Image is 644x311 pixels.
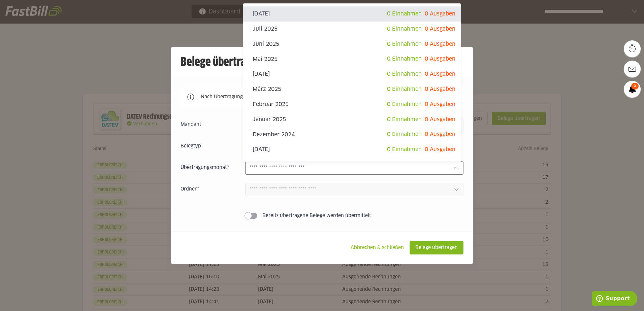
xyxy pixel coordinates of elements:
span: 0 Einnahmen [387,26,422,32]
sl-option: [DATE] [243,67,461,82]
span: 0 Ausgaben [425,147,455,152]
a: 6 [624,81,641,98]
sl-button: Belege übertragen [410,241,463,254]
span: 0 Ausgaben [425,102,455,107]
sl-option: [DATE] [243,6,461,22]
span: 0 Einnahmen [387,147,422,152]
sl-option: Oktober 2024 [243,157,461,172]
span: 0 Ausgaben [425,117,455,122]
span: 0 Einnahmen [387,132,422,137]
span: 0 Ausgaben [425,11,455,16]
span: 0 Einnahmen [387,117,422,122]
sl-option: Mai 2025 [243,51,461,67]
sl-option: Juni 2025 [243,37,461,52]
sl-switch: Bereits übertragene Belege werden übermittelt [181,212,463,219]
span: 0 Einnahmen [387,41,422,47]
span: 0 Ausgaben [425,87,455,92]
span: 0 Ausgaben [425,132,455,137]
sl-option: März 2025 [243,82,461,97]
sl-option: Januar 2025 [243,112,461,127]
span: 0 Ausgaben [425,71,455,77]
span: 6 [631,83,639,90]
span: 0 Ausgaben [425,41,455,47]
sl-option: Dezember 2024 [243,127,461,142]
span: 0 Einnahmen [387,102,422,107]
span: 0 Ausgaben [425,56,455,62]
sl-option: [DATE] [243,142,461,157]
span: 0 Ausgaben [425,26,455,32]
iframe: Öffnet ein Widget, in dem Sie weitere Informationen finden [592,291,637,308]
span: 0 Einnahmen [387,71,422,77]
sl-option: Juli 2025 [243,22,461,37]
sl-option: Februar 2025 [243,97,461,112]
span: 0 Einnahmen [387,56,422,62]
sl-button: Abbrechen & schließen [345,241,410,254]
span: 0 Einnahmen [387,87,422,92]
span: 0 Einnahmen [387,11,422,16]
